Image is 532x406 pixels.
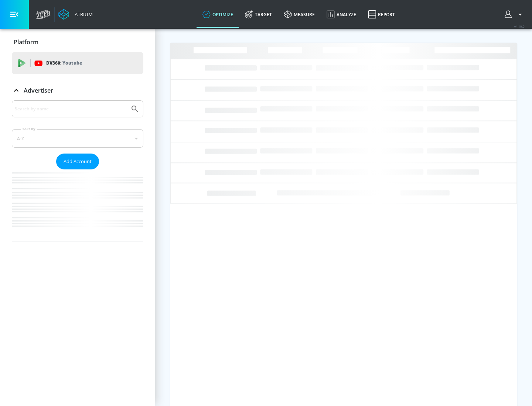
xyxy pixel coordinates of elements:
nav: list of Advertiser [12,169,143,241]
a: Report [362,1,401,28]
a: measure [278,1,321,28]
div: Advertiser [12,80,143,101]
p: Advertiser [24,86,53,94]
p: Youtube [62,59,82,67]
div: DV360: Youtube [12,52,143,74]
div: Platform [12,32,143,52]
a: optimize [197,1,239,28]
div: Advertiser [12,100,143,241]
button: Add Account [56,154,99,169]
p: DV360: [46,59,82,67]
div: A-Z [12,129,143,148]
a: Analyze [321,1,362,28]
p: Platform [14,38,38,46]
div: Atrium [72,11,93,18]
a: Atrium [58,9,93,20]
a: Target [239,1,278,28]
span: v 4.19.0 [514,24,525,28]
label: Sort By [21,127,37,131]
span: Add Account [64,157,92,166]
input: Search by name [15,104,127,114]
